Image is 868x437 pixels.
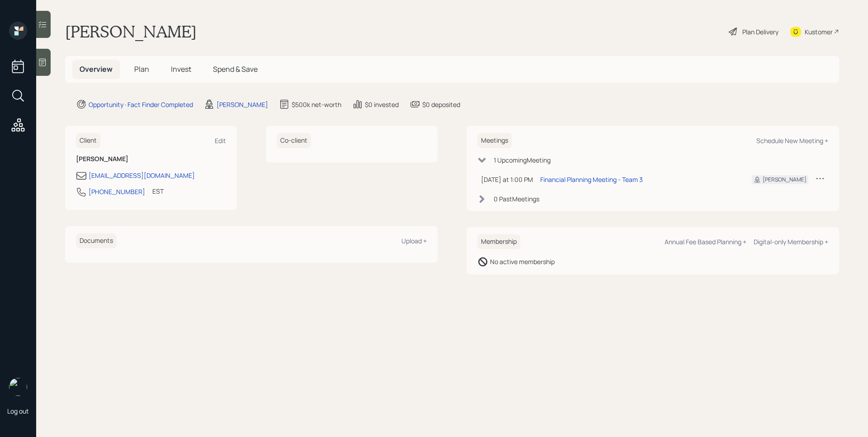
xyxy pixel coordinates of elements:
div: No active membership [490,257,555,266]
h6: Documents [76,233,117,248]
div: 1 Upcoming Meeting [494,155,551,165]
div: Upload + [401,237,427,245]
span: Invest [171,64,191,74]
div: $0 invested [365,100,399,109]
h6: [PERSON_NAME] [76,155,226,163]
div: Annual Fee Based Planning + [665,237,746,246]
div: [DATE] at 1:00 PM [481,175,533,184]
div: Digital-only Membership + [754,237,828,246]
div: [PERSON_NAME] [217,100,268,109]
div: Opportunity · Fact Finder Completed [89,100,193,109]
div: Schedule New Meeting + [756,136,828,145]
span: Overview [80,64,113,74]
div: Edit [215,136,226,145]
img: james-distasi-headshot.png [9,378,27,396]
h1: [PERSON_NAME] [65,22,197,42]
div: [PERSON_NAME] [763,176,807,184]
div: Log out [7,407,29,415]
span: Spend & Save [213,64,258,74]
div: 0 Past Meeting s [494,194,539,204]
div: $0 deposited [422,100,460,109]
div: [PHONE_NUMBER] [89,187,145,196]
div: Kustomer [805,27,833,37]
div: EST [152,186,164,196]
span: Plan [134,64,149,74]
div: Financial Planning Meeting - Team 3 [540,175,643,184]
h6: Client [76,133,100,148]
div: $500k net-worth [292,100,341,109]
div: Plan Delivery [742,27,778,37]
h6: Meetings [477,133,512,148]
h6: Co-client [277,133,311,148]
h6: Membership [477,234,520,249]
div: [EMAIL_ADDRESS][DOMAIN_NAME] [89,171,195,180]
